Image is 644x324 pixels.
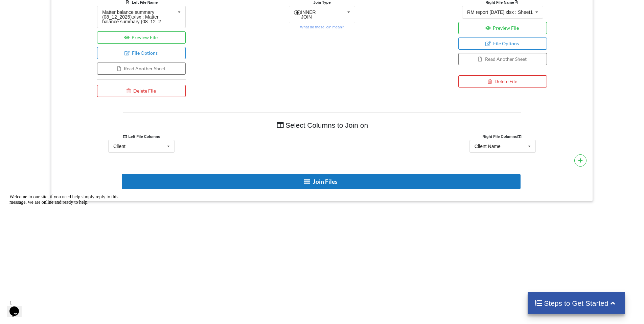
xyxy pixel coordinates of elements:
b: Left File Name [132,0,158,4]
div: Welcome to our site, if you need help simply reply to this message, we are online and ready to help. [3,3,124,14]
h4: Steps to Get Started [534,299,618,307]
button: File Options [458,38,547,50]
div: Client Name [475,144,501,149]
button: File Options [97,47,186,59]
button: Join Files [122,174,521,189]
b: Right File Name [485,0,520,4]
b: Join Type [313,0,330,4]
button: Read Another Sheet [458,53,547,65]
button: Delete File [97,85,186,97]
div: Client [113,144,125,149]
span: Welcome to our site, if you need help simply reply to this message, we are online and ready to help. [3,3,112,13]
button: Delete File [458,75,547,88]
span: INNER JOIN [301,9,316,20]
b: Right File Columns [483,134,523,139]
b: Left File Columns [123,134,160,139]
div: Matter balance summary (08_12_2025).xlsx : Matter balance summary (08_12_2 [102,10,176,24]
button: Read Another Sheet [97,63,186,75]
iframe: chat widget [7,192,129,294]
button: Preview File [97,31,186,44]
h4: Select Columns to Join on [123,118,522,133]
iframe: chat widget [7,297,28,317]
button: Preview File [458,22,547,34]
div: RM report [DATE].xlsx : Sheet1 [467,10,533,15]
small: What do these join mean? [300,25,344,29]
